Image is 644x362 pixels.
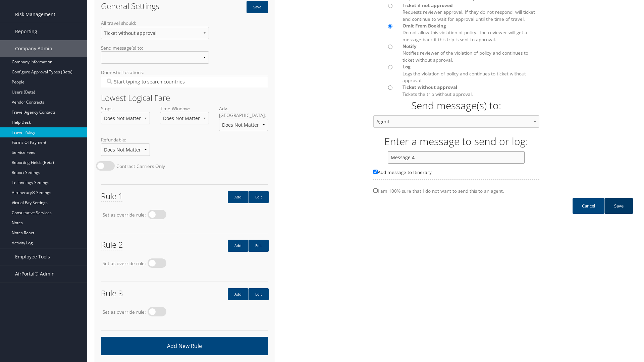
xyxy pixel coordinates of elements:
[373,99,539,113] h1: Send message(s) to:
[103,309,146,315] label: Set as override rule:
[15,6,55,23] span: Risk Management
[103,260,146,267] label: Set as override rule:
[101,69,268,93] label: Domestic Locations:
[219,105,268,137] label: Adv. [GEOGRAPHIC_DATA]:
[101,94,268,102] h2: Lowest Logical Fare
[373,188,378,193] input: I am 100% sure that I do not want to send this to an agent.
[101,45,209,69] label: Send message(s) to:
[402,43,417,49] span: Notify
[402,63,411,70] span: Log
[373,169,539,180] label: Please leave this blank if you are unsure.
[101,27,209,39] select: All travel should:
[101,136,150,161] label: Refundable:
[402,2,453,8] span: Ticket if not approved
[402,84,457,90] span: Ticket without approval
[402,43,539,63] label: Notifies reviewer of the violation of policy and continues to ticket without approval.
[15,23,37,40] span: Reporting
[604,198,633,214] a: Save
[248,191,269,203] a: Edit
[228,288,248,300] a: Add
[101,20,209,44] label: All travel should:
[275,134,637,148] h1: Enter a message to send or log:
[103,212,146,218] label: Set as override rule:
[373,170,378,174] input: Please leave this blank if you are unsure. Add message to Itinerary
[15,265,55,282] span: AirPortal® Admin
[228,240,248,252] a: Add
[101,239,123,250] span: Rule 2
[101,288,123,299] span: Rule 3
[105,78,263,85] input: Domestic Locations:
[228,191,248,203] a: Add
[101,143,150,156] select: Refundable:
[101,337,268,355] a: Add New Rule
[101,51,209,64] select: Send message(s) to:
[160,112,209,124] select: Time Window:
[15,40,52,57] span: Company Admin
[248,288,269,300] a: Edit
[160,105,209,130] label: Time Window:
[573,198,604,214] a: Cancel
[219,119,268,131] select: Adv. [GEOGRAPHIC_DATA]:
[248,240,269,252] a: Edit
[373,188,539,198] label: I am 100% sure that I do not want to send this to an agent.
[402,22,539,43] label: Do not allow this violation of policy. The reviewer will get a message back if this trip is sent ...
[101,2,179,10] h2: General Settings
[15,248,50,265] span: Employee Tools
[101,190,123,202] span: Rule 1
[402,84,539,98] label: Tickets the trip without approval.
[402,63,539,84] label: Logs the violation of policy and continues to ticket without approval.
[402,22,446,29] span: Omit From Booking
[402,2,539,22] label: Requests reviewer approval. If they do not respond, will ticket and continue to wait for approval...
[116,163,165,170] label: Contract Carriers Only
[247,1,268,13] button: Save
[101,112,150,124] select: Stops:
[101,105,150,130] label: Stops:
